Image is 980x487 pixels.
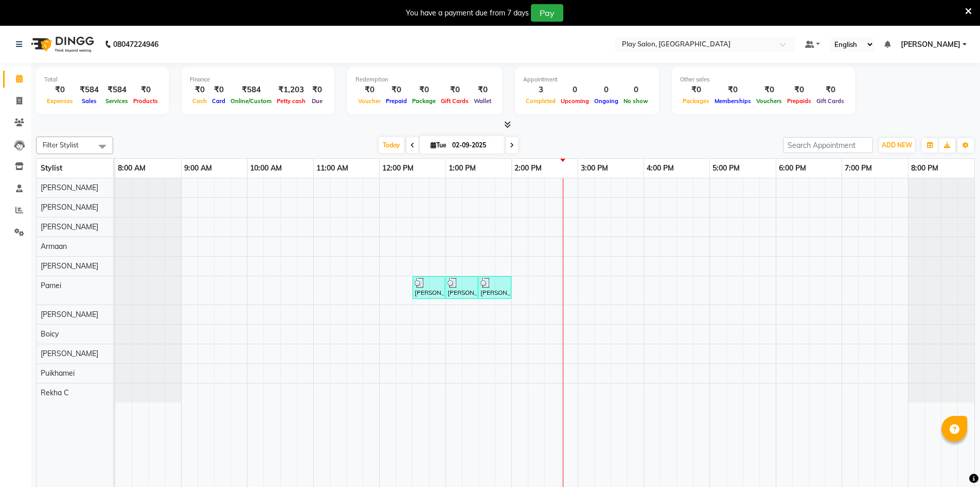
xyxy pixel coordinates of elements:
span: Prepaids [785,97,814,105]
span: [PERSON_NAME] [41,310,98,319]
span: [PERSON_NAME] [901,39,960,50]
div: ₹0 [471,84,494,96]
div: 0 [592,84,621,96]
div: ₹0 [785,84,814,96]
div: ₹0 [712,84,754,96]
span: [PERSON_NAME] [41,222,98,231]
span: [PERSON_NAME] [41,261,98,271]
span: Tue [428,141,449,149]
span: Package [409,97,438,105]
a: 2:00 PM [512,161,544,176]
span: Card [209,97,228,105]
span: Services [103,97,131,105]
a: 6:00 PM [776,161,809,176]
a: 12:00 PM [380,161,416,176]
span: Online/Custom [228,97,274,105]
div: Other sales [680,75,847,84]
div: ₹0 [308,84,326,96]
span: Pamei [41,281,61,290]
a: 8:00 PM [908,161,941,176]
input: 2025-09-02 [449,138,501,153]
div: You have a payment due from 7 days [406,8,529,19]
div: ₹0 [44,84,76,96]
span: Vouchers [754,97,785,105]
div: ₹0 [680,84,712,96]
span: Upcoming [558,97,592,105]
a: 9:00 AM [182,161,215,176]
span: Sales [79,97,99,105]
span: No show [621,97,651,105]
input: Search Appointment [783,137,873,153]
span: Products [131,97,161,105]
a: 3:00 PM [578,161,611,176]
div: ₹1,203 [274,84,308,96]
a: 1:00 PM [446,161,478,176]
div: ₹584 [76,84,103,96]
span: Filter Stylist [43,141,79,149]
span: Puikhamei [41,368,75,378]
span: Today [379,137,404,153]
span: Prepaid [383,97,409,105]
span: [PERSON_NAME] [41,349,98,358]
div: ₹584 [103,84,131,96]
span: Petty cash [274,97,308,105]
div: [PERSON_NAME] M, TK01, 12:30 PM-01:00 PM, Beauty Essentials - Sidelocks - Waxing [414,278,444,297]
div: ₹0 [814,84,847,96]
div: 3 [523,84,558,96]
button: ADD NEW [879,138,915,153]
span: ADD NEW [882,141,912,149]
a: 11:00 AM [314,161,351,176]
div: Total [44,75,161,84]
div: ₹584 [228,84,274,96]
span: Stylist [41,163,62,173]
span: Due [309,97,325,105]
div: [PERSON_NAME], TK01, 01:00 PM-01:30 PM, Beauty Essentials - Chin - Waxing [447,278,477,297]
span: Rekha C [41,388,69,397]
span: Packages [680,97,712,105]
div: ₹0 [190,84,209,96]
div: 0 [558,84,592,96]
a: 4:00 PM [644,161,676,176]
div: 0 [621,84,651,96]
b: 08047224946 [113,30,158,59]
span: Armaan [41,242,67,251]
div: ₹0 [355,84,383,96]
span: Wallet [471,97,494,105]
span: Completed [523,97,558,105]
div: ₹0 [438,84,471,96]
img: logo [26,30,97,59]
div: ₹0 [209,84,228,96]
span: Expenses [44,97,76,105]
div: Redemption [355,75,494,84]
div: [PERSON_NAME], TK01, 01:30 PM-02:00 PM, Beauty Essentials - Upper Lip - Waxing [479,278,510,297]
a: 5:00 PM [710,161,742,176]
div: Appointment [523,75,651,84]
div: ₹0 [131,84,161,96]
span: Voucher [355,97,383,105]
span: Cash [190,97,209,105]
span: [PERSON_NAME] [41,183,98,192]
span: Ongoing [592,97,621,105]
span: Boicy [41,329,59,339]
span: Gift Cards [814,97,847,105]
iframe: chat widget [937,446,970,477]
a: 8:00 AM [115,161,148,176]
div: ₹0 [383,84,409,96]
a: 7:00 PM [842,161,875,176]
span: [PERSON_NAME] [41,203,98,212]
span: Memberships [712,97,754,105]
span: Gift Cards [438,97,471,105]
button: Pay [531,4,563,22]
div: Finance [190,75,326,84]
div: ₹0 [409,84,438,96]
a: 10:00 AM [247,161,284,176]
div: ₹0 [754,84,785,96]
